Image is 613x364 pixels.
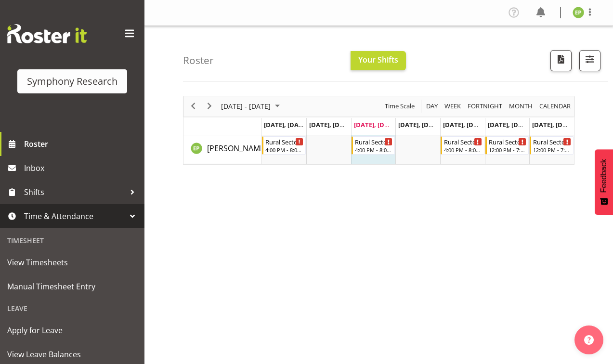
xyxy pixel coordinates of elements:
button: Feedback - Show survey [595,149,613,215]
span: Fortnight [467,100,503,112]
div: 4:00 PM - 8:00 PM [444,146,482,154]
img: ellie-preston11924.jpg [573,7,584,18]
span: Time & Attendance [24,209,125,223]
div: Rural Sector Arvo/Evenings [444,137,482,146]
div: previous period [185,96,201,117]
span: View Leave Balances [7,347,137,362]
table: Timeline Week of September 17, 2025 [261,135,574,164]
span: Week [443,100,462,112]
span: Time Scale [384,100,416,112]
button: Timeline Day [425,100,440,112]
div: Timeline Week of September 17, 2025 [183,96,574,165]
span: [DATE], [DATE] [264,120,308,129]
a: [PERSON_NAME] [207,143,267,154]
span: [DATE], [DATE] [309,120,353,129]
span: Manual Timesheet Entry [7,279,137,294]
span: Apply for Leave [7,323,137,338]
div: Ellie Preston"s event - Rural Sector Arvo/Evenings Begin From Friday, September 19, 2025 at 4:00:... [441,136,484,155]
span: View Timesheets [7,255,137,270]
td: Ellie Preston resource [183,135,261,164]
div: September 15 - 21, 2025 [218,96,286,117]
button: Filter Shifts [579,50,600,71]
span: Shifts [24,185,125,199]
span: [DATE] - [DATE] [220,100,272,112]
button: Your Shifts [351,51,406,70]
span: [DATE], [DATE] [488,120,532,129]
div: next period [201,96,218,117]
button: Timeline Month [508,100,535,112]
div: Rural Sector Arvo/Evenings [265,137,303,146]
div: 4:00 PM - 8:00 PM [355,146,393,154]
div: Symphony Research [27,74,117,89]
div: Rural Sector Arvo/Evenings [355,137,393,146]
div: 12:00 PM - 7:00 PM [489,146,527,154]
a: Manual Timesheet Entry [2,274,142,299]
div: 12:00 PM - 7:00 PM [533,146,571,154]
span: [DATE], [DATE] [443,120,487,129]
button: Next [203,100,216,112]
h4: Roster [183,55,214,66]
div: Timesheet [2,231,142,250]
div: Ellie Preston"s event - Rural Sector Arvo/Evenings Begin From Monday, September 15, 2025 at 4:00:... [262,136,306,155]
a: Apply for Leave [2,318,142,342]
div: Ellie Preston"s event - Rural Sector Arvo/Evenings Begin From Wednesday, September 17, 2025 at 4:... [352,136,395,155]
span: Roster [24,137,140,151]
img: help-xxl-2.png [584,335,594,345]
span: calendar [538,100,572,112]
span: Month [508,100,534,112]
span: Feedback [600,159,608,193]
button: Download a PDF of the roster according to the set date range. [550,50,572,71]
div: Leave [2,299,142,318]
span: [DATE], [DATE] [532,120,576,129]
span: Your Shifts [358,54,398,65]
button: Month [538,100,573,112]
button: Timeline Week [443,100,463,112]
button: Fortnight [466,100,504,112]
a: View Timesheets [2,250,142,274]
span: Day [425,100,439,112]
div: Rural Sector Weekends [533,137,571,146]
button: Time Scale [383,100,417,112]
span: [DATE], [DATE] [398,120,442,129]
div: Rural Sector Weekends [489,137,527,146]
div: 4:00 PM - 8:00 PM [265,146,303,154]
img: Rosterit website logo [7,24,87,43]
div: Ellie Preston"s event - Rural Sector Weekends Begin From Sunday, September 21, 2025 at 12:00:00 P... [530,136,574,155]
span: Inbox [24,161,140,175]
span: [DATE], [DATE] [354,120,398,129]
button: September 2025 [220,100,284,112]
div: Ellie Preston"s event - Rural Sector Weekends Begin From Saturday, September 20, 2025 at 12:00:00... [485,136,529,155]
button: Previous [187,100,200,112]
